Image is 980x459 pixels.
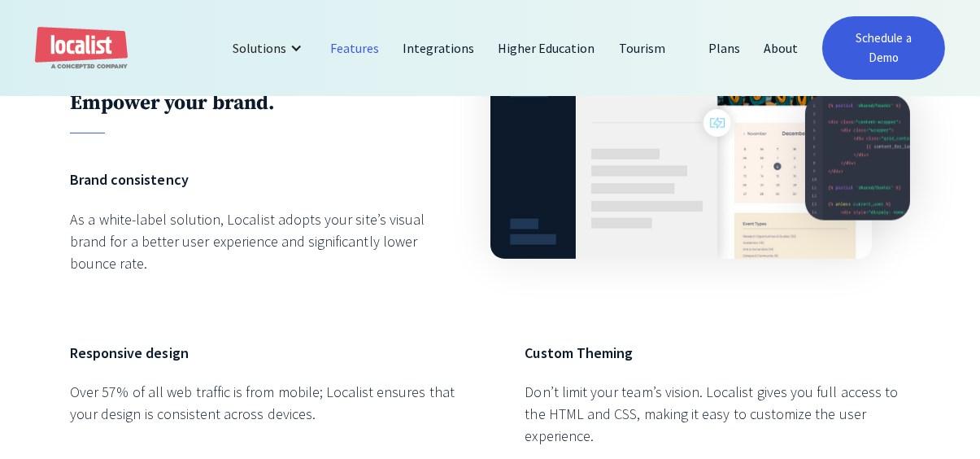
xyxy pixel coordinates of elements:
[391,28,486,68] a: Integrations
[822,16,945,80] a: Schedule a Demo
[70,90,455,116] h2: Empower your brand.
[525,381,910,447] div: Don’t limit your team’s vision. Localist gives you full access to the HTML and CSS, making it eas...
[35,27,128,70] a: home
[608,28,677,68] a: Tourism
[752,28,810,68] a: About
[70,342,455,364] h6: Responsive design
[697,28,752,68] a: Plans
[220,28,319,68] div: Solutions
[233,38,286,58] div: Solutions
[486,28,608,68] a: Higher Education
[70,208,455,274] div: As a white-label solution, Localist adopts your site’s visual brand for a better user experience ...
[525,342,910,364] h6: Custom Theming
[70,381,455,425] div: Over 57% of all web traffic is from mobile; Localist ensures that your design is consistent acros...
[70,168,455,190] h6: Brand consistency
[319,28,391,68] a: Features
